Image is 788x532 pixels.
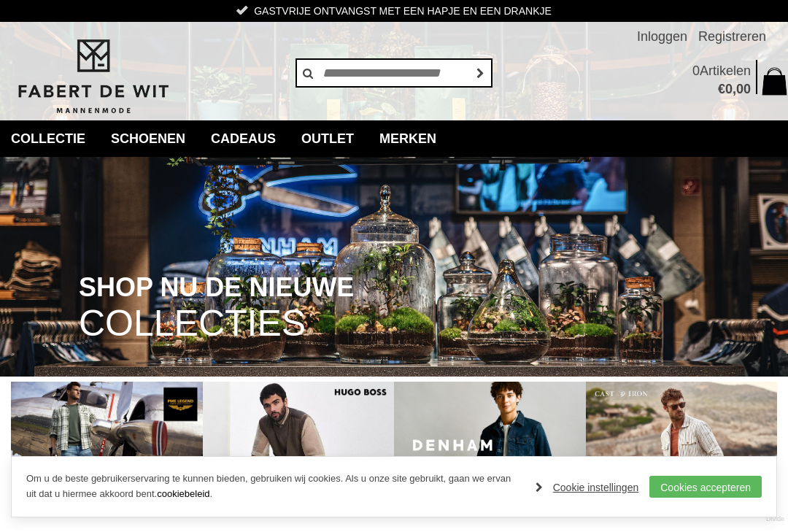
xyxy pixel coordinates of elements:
span: COLLECTIES [79,305,306,342]
a: Cadeaus [200,120,287,157]
span: SHOP NU DE NIEUWE [79,274,354,301]
span: € [718,82,725,96]
img: Hugo Boss [203,382,395,509]
a: Outlet [290,120,365,157]
p: Om u de beste gebruikerservaring te kunnen bieden, gebruiken wij cookies. Als u onze site gebruik... [26,471,521,502]
a: cookiebeleid [157,488,209,499]
img: Fabert de Wit [11,37,175,116]
a: Inloggen [637,22,687,51]
img: Denham [394,382,586,509]
img: Cast Iron [586,382,778,509]
a: Schoenen [100,120,196,157]
a: Cookie instellingen [536,477,639,498]
a: Cookies accepteren [649,476,762,498]
img: PME [11,382,203,509]
span: , [733,82,736,96]
span: 0 [725,82,733,96]
span: 00 [736,82,751,96]
a: Merken [368,120,447,157]
a: Registreren [698,22,766,51]
span: Artikelen [700,63,751,78]
span: 0 [692,63,700,78]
